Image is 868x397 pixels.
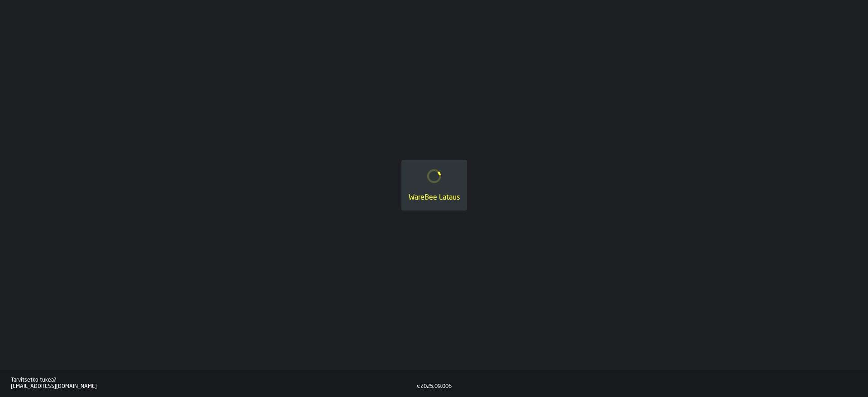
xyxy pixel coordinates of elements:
div: v. [417,383,420,390]
a: Tarvitsetko tukea?[EMAIL_ADDRESS][DOMAIN_NAME] [11,377,417,390]
div: 2025.09.006 [420,383,452,390]
div: Tarvitsetko tukea? [11,377,417,383]
div: [EMAIL_ADDRESS][DOMAIN_NAME] [11,383,417,390]
div: WareBee Lataus [409,192,460,203]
